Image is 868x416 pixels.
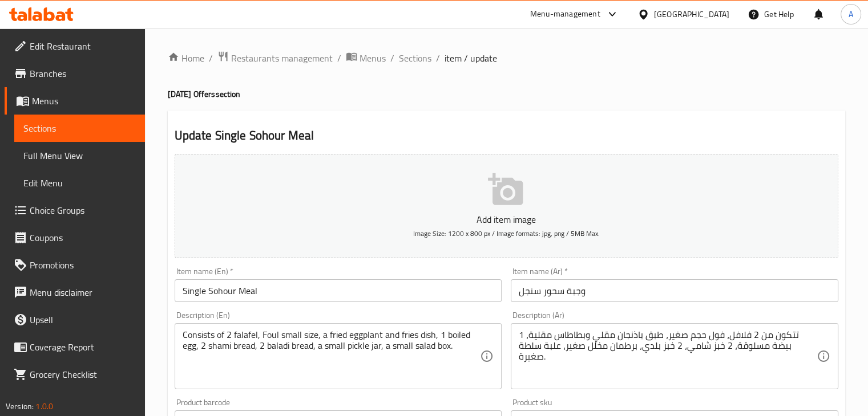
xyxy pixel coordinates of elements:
textarea: تتكون من 2 فلافل، فول حجم صغير، طبق باذنجان مقلي وبطاطاس مقلية، 1 بيضة مسلوقة، 2 خبز شامي، 2 خبز ... [519,329,817,384]
span: item / update [445,51,497,65]
a: Restaurants management [217,51,333,66]
textarea: Consists of 2 falafel, Foul small size, a fried eggplant and fries dish, 1 boiled egg, 2 shami br... [183,329,481,384]
span: Upsell [30,313,136,327]
span: Grocery Checklist [30,368,136,381]
a: Menus [346,51,386,66]
a: Home [168,51,204,65]
div: Menu-management [530,7,600,21]
li: / [390,51,394,65]
span: Menus [360,51,386,65]
a: Sections [14,115,145,142]
input: Enter name En [175,279,502,302]
span: Edit Restaurant [30,39,136,53]
h2: Update Single Sohour Meal [175,127,838,144]
input: Enter name Ar [511,279,838,302]
a: Sections [399,51,431,65]
a: Menu disclaimer [5,279,145,306]
div: [GEOGRAPHIC_DATA] [654,8,729,21]
p: Add item image [192,213,821,226]
span: Edit Menu [23,176,136,190]
nav: breadcrumb [168,51,845,66]
span: Promotions [30,258,136,272]
span: Restaurants management [231,51,333,65]
li: / [209,51,213,65]
span: Branches [30,67,136,80]
button: Add item imageImage Size: 1200 x 800 px / Image formats: jpg, png / 5MB Max. [175,154,838,258]
a: Upsell [5,306,145,333]
a: Full Menu View [14,142,145,169]
span: Image Size: 1200 x 800 px / Image formats: jpg, png / 5MB Max. [413,227,600,240]
a: Coverage Report [5,333,145,361]
span: Coverage Report [30,340,136,354]
span: Version: [6,399,34,414]
a: Branches [5,60,145,87]
a: Edit Menu [14,169,145,197]
span: Full Menu View [23,149,136,162]
span: 1.0.0 [35,399,53,414]
a: Grocery Checklist [5,361,145,388]
span: Menus [32,94,136,108]
li: / [436,51,440,65]
a: Promotions [5,251,145,279]
h4: [DATE] Offers section [168,88,845,100]
span: Sections [23,121,136,135]
a: Choice Groups [5,197,145,224]
span: A [849,8,853,21]
a: Edit Restaurant [5,32,145,60]
span: Menu disclaimer [30,286,136,299]
span: Coupons [30,231,136,244]
a: Menus [5,87,145,115]
li: / [337,51,341,65]
span: Choice Groups [30,203,136,217]
a: Coupons [5,224,145,251]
